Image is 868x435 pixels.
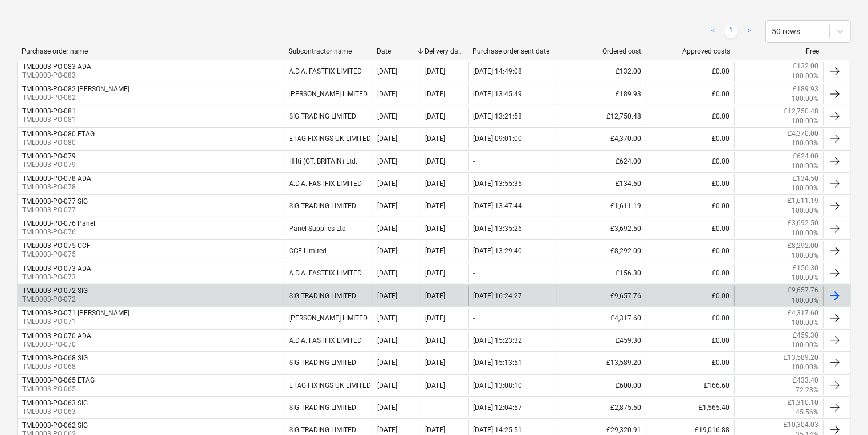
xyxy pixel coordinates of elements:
div: SIG TRADING LIMITED [284,107,373,126]
p: 100.00% [792,161,818,171]
p: £4,370.00 [788,129,818,139]
div: [DATE] [426,426,446,434]
p: 100.00% [792,116,818,126]
p: £8,292.00 [788,241,818,251]
div: [DATE] [378,381,398,389]
p: £3,692.50 [788,218,818,228]
div: £9,657.76 [557,286,646,305]
div: [DATE] [378,225,398,233]
div: TML0003-PO-070 ADA [22,332,91,340]
div: TML0003-PO-063 SIG [22,399,88,407]
p: £10,304.03 [784,420,818,430]
p: 100.00% [792,251,818,261]
div: £166.60 [646,376,735,395]
p: 100.00% [792,273,818,283]
div: [DATE] 14:49:08 [474,67,523,75]
div: £4,317.60 [557,308,646,328]
div: £1,611.19 [557,196,646,216]
div: [DATE] 13:21:58 [474,112,523,120]
div: [DATE] [378,247,398,255]
div: [DATE] [426,112,446,120]
div: A.D.A. FASTFIX LIMITED [284,62,373,81]
div: £3,692.50 [557,218,646,238]
div: £459.30 [557,331,646,350]
div: [DATE] 13:29:40 [474,247,523,255]
p: 100.00% [792,296,818,306]
div: [DATE] [378,90,398,98]
div: £156.30 [557,263,646,283]
div: TML0003-PO-065 ETAG [22,376,95,384]
p: £134.50 [793,174,818,184]
a: Previous page [706,25,720,38]
p: £1,611.19 [788,196,818,206]
p: TML0003-PO-077 [22,205,88,215]
div: TML0003-PO-081 [22,107,76,115]
div: £134.50 [557,174,646,193]
div: [DATE] [378,135,398,143]
div: Purchase order name [22,47,279,55]
div: SIG TRADING LIMITED [284,398,373,417]
div: £4,370.00 [557,129,646,148]
div: [DATE] 12:04:57 [474,404,523,412]
div: [DATE] 14:25:51 [474,426,523,434]
div: [DATE] [378,202,398,210]
p: 100.00% [792,318,818,328]
p: TML0003-PO-080 [22,138,95,148]
div: CCF Limited [284,241,373,261]
p: 100.00% [792,229,818,238]
p: 72.23% [796,385,818,395]
p: TML0003-PO-070 [22,340,91,349]
div: [DATE] [426,157,446,165]
p: £1,310.10 [788,398,818,408]
div: - [474,157,475,165]
div: [DATE] [378,359,398,367]
p: 100.00% [792,71,818,81]
div: - [474,314,475,322]
div: £0.00 [646,263,735,283]
div: £0.00 [646,353,735,372]
div: Ordered cost [561,47,641,55]
p: £13,589.20 [784,353,818,363]
div: TML0003-PO-068 SIG [22,354,88,362]
div: £0.00 [646,308,735,328]
p: 100.00% [792,206,818,216]
div: £12,750.48 [557,107,646,126]
p: TML0003-PO-068 [22,362,88,372]
div: [DATE] 13:45:49 [474,90,523,98]
div: Hilti (GT. BRITAIN) Ltd. [284,152,373,171]
div: TML0003-PO-077 SIG [22,197,88,205]
div: £0.00 [646,129,735,148]
div: £0.00 [646,174,735,193]
div: TML0003-PO-075 CCF [22,242,91,250]
p: 100.00% [792,94,818,104]
div: SIG TRADING LIMITED [284,196,373,216]
div: £2,875.50 [557,398,646,417]
p: TML0003-PO-082 [22,93,129,103]
p: 100.00% [792,139,818,148]
p: £189.93 [793,84,818,94]
div: £0.00 [646,62,735,81]
div: [DATE] [426,336,446,344]
div: TML0003-PO-083 ADA [22,63,91,71]
p: TML0003-PO-063 [22,407,88,417]
div: SIG TRADING LIMITED [284,353,373,372]
div: £600.00 [557,376,646,395]
div: [DATE] [378,269,398,277]
p: 100.00% [792,363,818,372]
p: £132.00 [793,62,818,71]
p: 45.56% [796,408,818,417]
div: £624.00 [557,152,646,171]
div: SIG TRADING LIMITED [284,286,373,305]
div: [PERSON_NAME] LIMITED [284,84,373,104]
div: [DATE] [378,67,398,75]
div: [DATE] [426,90,446,98]
div: [DATE] 13:47:44 [474,202,523,210]
p: TML0003-PO-072 [22,295,88,304]
div: [DATE] 16:24:27 [474,292,523,300]
div: [DATE] [426,381,446,389]
div: [DATE] [426,180,446,188]
iframe: Chat Widget [811,380,868,435]
div: £0.00 [646,331,735,350]
div: - [426,404,427,412]
div: £0.00 [646,152,735,171]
